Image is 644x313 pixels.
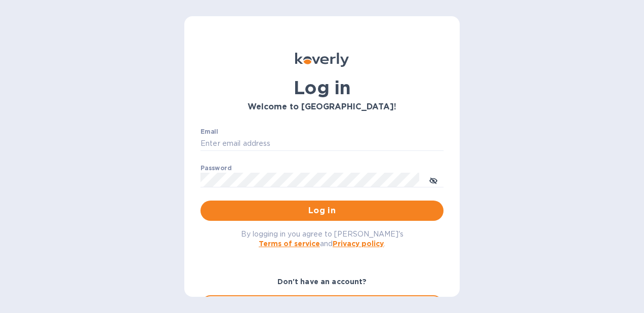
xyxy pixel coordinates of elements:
input: Enter email address [200,136,444,151]
label: Email [200,129,218,135]
b: Don't have an account? [277,278,367,286]
a: Privacy policy [333,240,384,248]
label: Password [200,165,231,171]
h3: Welcome to [GEOGRAPHIC_DATA]! [200,102,444,112]
h1: Log in [200,77,444,98]
span: Log in [209,205,435,217]
img: Koverly [295,53,349,67]
a: Terms of service [259,240,320,248]
button: Log in [200,201,444,221]
button: toggle password visibility [423,170,444,190]
span: By logging in you agree to [PERSON_NAME]'s and . [241,230,404,248]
